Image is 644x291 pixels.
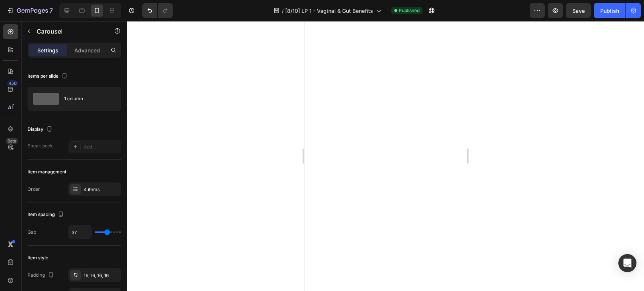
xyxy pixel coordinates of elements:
div: Order [28,186,40,193]
div: Sneak peek [28,142,53,149]
div: Gap [28,229,36,236]
div: Beta [6,138,18,144]
span: Save [572,8,585,14]
div: Undo/Redo [142,3,173,18]
div: 1 column [64,90,110,107]
div: Publish [600,7,619,15]
button: Save [566,3,591,18]
div: Open Intercom Messenger [618,254,636,272]
button: Publish [594,3,626,18]
button: 7 [3,3,56,18]
span: [8/10] LP 1 - Vaginal & Gut Benefits [285,7,373,15]
div: Item spacing [28,210,65,220]
div: Display [28,124,54,135]
div: 4 items [84,186,119,193]
p: Carousel [37,27,101,36]
div: Items per slide [28,71,69,81]
span: Published [399,7,420,14]
div: Padding [28,270,55,280]
div: 450 [7,80,18,86]
iframe: Design area [304,21,467,291]
p: Advanced [74,46,100,54]
div: Item style [28,254,48,261]
div: 16, 16, 16, 16 [84,272,119,279]
p: 7 [49,6,53,15]
span: / [282,7,284,15]
div: Item management [28,168,66,175]
input: Auto [69,225,91,239]
p: Settings [37,46,58,54]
